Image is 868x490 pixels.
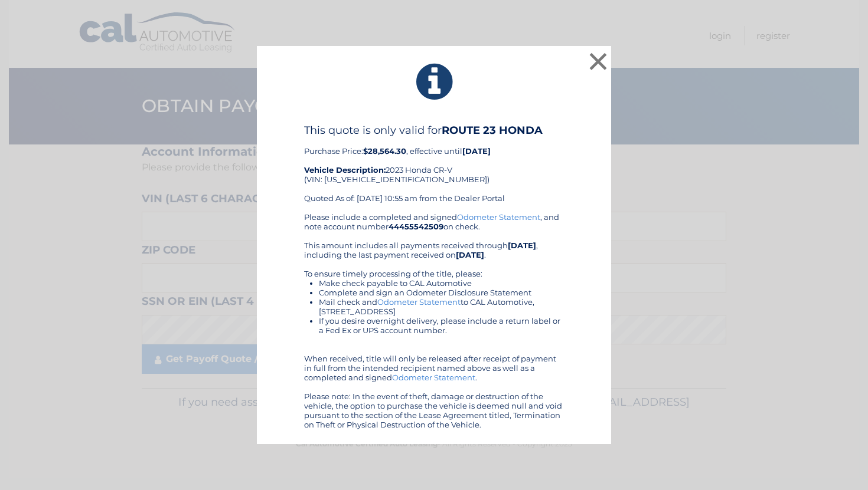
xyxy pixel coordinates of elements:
[319,297,564,316] li: Mail check and to CAL Automotive, [STREET_ADDRESS]
[392,373,475,382] a: Odometer Statement
[389,222,443,231] b: 44455542509
[304,212,564,429] div: Please include a completed and signed , and note account number on check. This amount includes al...
[304,124,564,137] h4: This quote is only valid for
[377,297,461,307] a: Odometer Statement
[586,50,610,73] button: ×
[319,288,564,297] li: Complete and sign an Odometer Disclosure Statement
[304,165,386,175] strong: Vehicle Description:
[442,124,543,137] b: ROUTE 23 HONDA
[462,146,491,156] b: [DATE]
[363,146,406,156] b: $28,564.30
[319,278,564,288] li: Make check payable to CAL Automotive
[319,316,564,335] li: If you desire overnight delivery, please include a return label or a Fed Ex or UPS account number.
[456,250,484,259] b: [DATE]
[457,212,540,222] a: Odometer Statement
[508,241,536,250] b: [DATE]
[304,124,564,212] div: Purchase Price: , effective until 2023 Honda CR-V (VIN: [US_VEHICLE_IDENTIFICATION_NUMBER]) Quote...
